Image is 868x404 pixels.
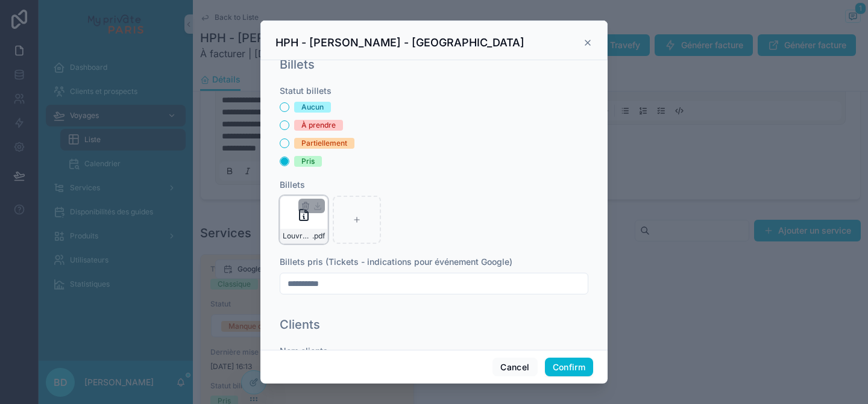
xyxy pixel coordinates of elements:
button: Cancel [492,358,537,377]
button: Confirm [545,358,593,377]
div: Partiellement [301,138,347,149]
h1: Clients [280,316,320,333]
div: Aucun [301,102,324,113]
h3: HPH - [PERSON_NAME] - [GEOGRAPHIC_DATA] [275,36,524,50]
div: À prendre [301,120,336,131]
span: Nom clients [280,346,328,356]
span: Billets [280,179,305,190]
span: Statut billets [280,85,332,96]
div: Pris [301,156,315,167]
h1: Billets [280,56,315,73]
span: Louvre-[PERSON_NAME] [283,231,312,241]
span: .pdf [312,231,325,241]
span: Billets pris (Tickets - indications pour événement Google) [280,256,512,267]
